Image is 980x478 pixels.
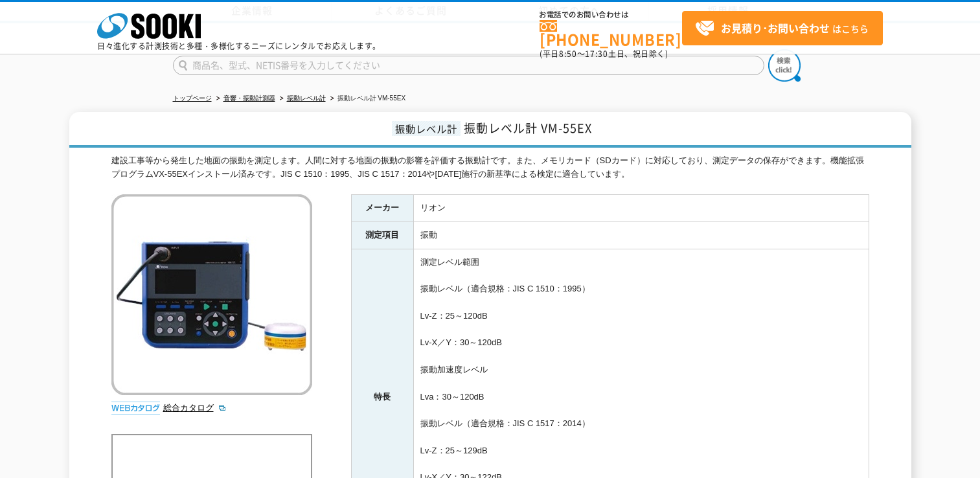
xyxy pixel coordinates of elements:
td: リオン [413,194,869,222]
span: 17:30 [585,48,608,60]
li: 振動レベル計 VM-55EX [328,92,406,106]
p: 日々進化する計測技術と多種・多様化するニーズにレンタルでお応えします。 [97,42,381,50]
span: (平日 ～ 土日、祝日除く) [540,48,668,60]
img: webカタログ [111,402,160,415]
a: お見積り･お問い合わせはこちら [682,11,883,45]
a: トップページ [173,95,212,102]
a: 総合カタログ [163,403,227,413]
span: 振動レベル計 VM-55EX [464,119,592,137]
span: お電話でのお問い合わせは [540,11,682,19]
img: 振動レベル計 VM-55EX [111,194,312,395]
strong: お見積り･お問い合わせ [721,20,830,36]
td: 振動 [413,222,869,249]
th: 測定項目 [351,222,413,249]
input: 商品名、型式、NETIS番号を入力してください [173,56,764,75]
img: btn_search.png [768,49,801,82]
div: 建設工事等から発生した地面の振動を測定します。人間に対する地面の振動の影響を評価する振動計です。また、メモリカード（SDカード）に対応しており、測定データの保存ができます。機能拡張プログラムVX... [111,154,869,181]
span: 8:50 [559,48,577,60]
a: 音響・振動計測器 [223,95,275,102]
th: メーカー [351,194,413,222]
a: [PHONE_NUMBER] [540,20,682,47]
span: はこちら [695,19,869,38]
a: 振動レベル計 [287,95,326,102]
span: 振動レベル計 [392,121,461,136]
